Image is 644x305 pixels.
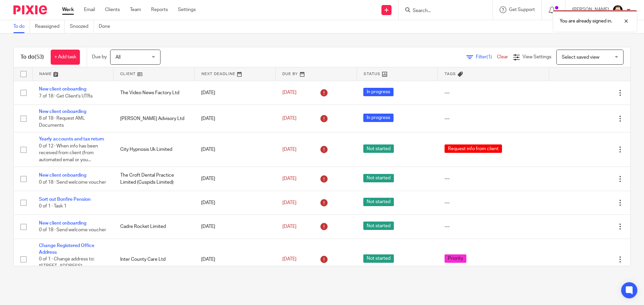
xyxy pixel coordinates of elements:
span: 0 of 1 · Task 1 [39,204,66,208]
span: [DATE] [282,90,296,95]
a: Clients [105,6,120,13]
span: Request info from client [445,144,502,153]
span: 0 of 1 · Change address to: [STREET_ADDRESS][PERSON_NAME]... [39,257,94,276]
span: In progress [363,114,394,122]
a: New client onboarding [39,173,86,178]
a: Work [62,6,74,13]
h1: To do [20,54,44,61]
span: Not started [363,222,394,230]
span: 0 of 12 · When info has been received from client (from automated email or you... [39,144,98,162]
div: --- [445,115,542,122]
td: [DATE] [194,215,276,239]
span: 7 of 18 · Get Client's UTRs [39,94,93,99]
span: Not started [363,144,394,153]
span: Not started [363,174,394,182]
span: Not started [363,198,394,206]
div: --- [445,89,542,96]
td: [DATE] [194,105,276,132]
div: --- [445,199,542,206]
a: Change Registered Office Address [39,243,94,255]
td: [DATE] [194,81,276,105]
span: 0 of 18 · Send welcome voucher [39,228,106,233]
a: Clear [497,55,508,59]
td: [DATE] [194,239,276,280]
span: View Settings [522,55,551,59]
p: Due by [92,54,107,60]
a: Done [99,20,115,33]
span: [DATE] [282,200,296,205]
a: To do [13,20,30,33]
span: Select saved view [562,55,599,60]
td: [DATE] [194,132,276,167]
a: Reports [151,6,168,13]
span: (1) [487,55,492,59]
span: In progress [363,88,394,96]
span: 0 of 18 · Send welcome voucher [39,180,106,185]
span: Filter [476,55,497,59]
a: Reassigned [35,20,65,33]
div: --- [445,223,542,230]
td: [DATE] [194,167,276,191]
td: The Video News Factory Ltd [113,81,195,105]
a: + Add task [51,50,80,65]
a: New client onboarding [39,109,86,114]
a: New client onboarding [39,221,86,226]
span: (53) [35,54,44,60]
p: You are already signed in. [560,18,612,24]
a: Team [130,6,141,13]
span: Priority [445,254,466,263]
span: 8 of 18 · Request AML Documents [39,116,85,128]
a: Yearly accounts and tax return [39,137,104,141]
a: Snoozed [70,20,94,33]
a: Settings [178,6,196,13]
td: The Croft Dental Practice Limited (Cuspids Limited) [113,167,195,191]
span: Not started [363,254,394,263]
img: Pixie [13,5,47,14]
td: [DATE] [194,191,276,215]
span: [DATE] [282,257,296,262]
td: Inter County Care Ltd [113,239,195,280]
a: Email [84,6,95,13]
span: [DATE] [282,176,296,181]
td: [PERSON_NAME] Advisory Ltd [113,105,195,132]
span: [DATE] [282,224,296,229]
td: Cadre Rocket Limited [113,215,195,239]
img: DavidBlack.format_png.resize_200x.png [612,5,623,15]
a: New client onboarding [39,87,86,91]
span: [DATE] [282,116,296,121]
span: [DATE] [282,147,296,152]
span: Tags [445,72,456,76]
div: --- [445,175,542,182]
span: All [116,55,121,60]
a: Sort out Bonfire Pension [39,197,91,202]
td: City Hypnosis Uk Limited [113,132,195,167]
